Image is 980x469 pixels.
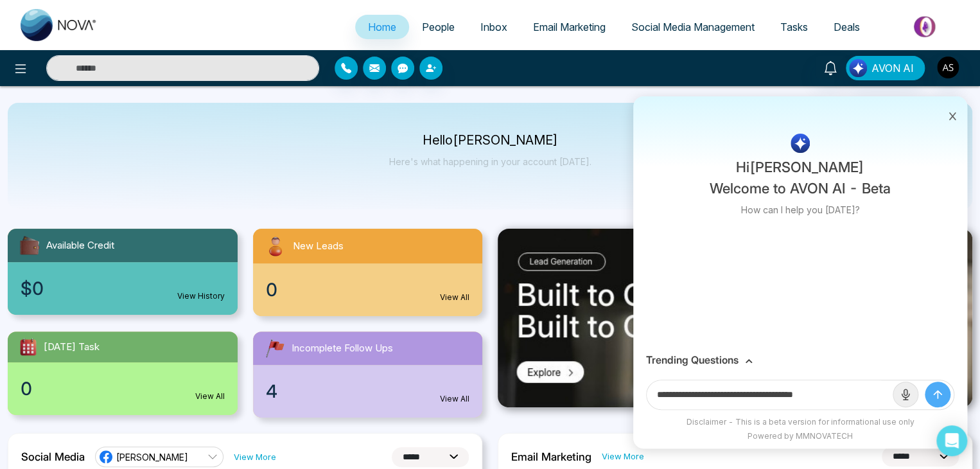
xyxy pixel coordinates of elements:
[263,337,286,360] img: followUps.svg
[846,56,925,80] button: AVON AI
[780,21,808,33] span: Tasks
[871,60,914,76] span: AVON AI
[389,135,591,146] p: Hello [PERSON_NAME]
[520,15,618,39] a: Email Marketing
[21,450,85,463] h2: Social Media
[266,378,277,405] span: 4
[195,391,225,402] a: View All
[710,157,891,199] p: Hi [PERSON_NAME] Welcome to AVON AI - Beta
[293,239,344,254] span: New Leads
[937,57,959,78] img: User Avatar
[821,15,873,39] a: Deals
[245,229,491,316] a: New Leads0View All
[936,425,967,456] div: Open Intercom Messenger
[368,21,396,33] span: Home
[480,21,507,33] span: Inbox
[791,134,810,153] img: AI Logo
[355,15,409,39] a: Home
[511,450,591,463] h2: Email Marketing
[266,276,277,303] span: 0
[18,337,39,357] img: todayTask.svg
[245,332,491,418] a: Incomplete Follow Ups4View All
[116,451,188,463] span: [PERSON_NAME]
[498,229,972,407] img: .
[767,15,821,39] a: Tasks
[18,234,41,257] img: availableCredit.svg
[21,9,98,41] img: Nova CRM Logo
[640,416,961,428] div: Disclaimer - This is a beta version for informational use only
[21,275,44,302] span: $0
[389,156,591,167] p: Here's what happening in your account [DATE].
[21,375,32,402] span: 0
[741,203,860,217] p: How can I help you [DATE]?
[44,340,100,355] span: [DATE] Task
[640,430,961,442] div: Powered by MMNOVATECH
[849,59,867,77] img: Lead Flow
[440,393,469,405] a: View All
[631,21,755,33] span: Social Media Management
[177,290,225,302] a: View History
[234,451,276,463] a: View More
[533,21,606,33] span: Email Marketing
[409,15,468,39] a: People
[618,15,767,39] a: Social Media Management
[602,450,644,463] a: View More
[292,341,393,356] span: Incomplete Follow Ups
[834,21,860,33] span: Deals
[46,238,114,253] span: Available Credit
[468,15,520,39] a: Inbox
[440,292,469,303] a: View All
[646,354,739,366] h3: Trending Questions
[263,234,288,258] img: newLeads.svg
[879,12,972,41] img: Market-place.gif
[422,21,455,33] span: People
